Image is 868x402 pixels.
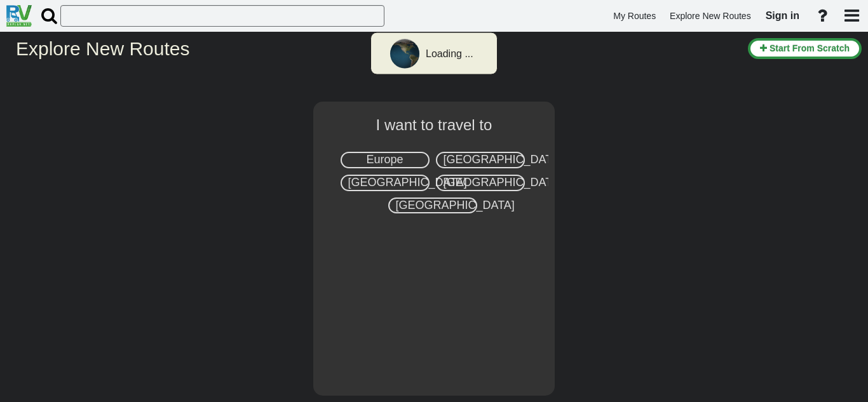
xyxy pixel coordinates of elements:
[670,11,751,21] span: Explore New Routes
[341,152,430,168] div: Europe
[436,152,525,168] div: [GEOGRAPHIC_DATA]
[396,199,515,211] span: [GEOGRAPHIC_DATA]
[16,38,738,59] h2: Explore New Routes
[6,5,32,27] img: RvPlanetLogo.png
[760,3,805,29] a: Sign in
[341,175,430,191] div: [GEOGRAPHIC_DATA]
[607,4,661,29] a: My Routes
[366,153,403,166] span: Europe
[770,43,850,53] span: Start From Scratch
[436,175,525,191] div: [GEOGRAPHIC_DATA]
[748,38,862,59] button: Start From Scratch
[766,10,799,21] span: Sign in
[444,153,562,166] span: [GEOGRAPHIC_DATA]
[348,176,467,189] span: [GEOGRAPHIC_DATA]
[444,176,562,189] span: [GEOGRAPHIC_DATA]
[388,198,477,214] div: [GEOGRAPHIC_DATA]
[613,11,656,21] span: My Routes
[426,47,473,62] div: Loading ...
[376,116,492,133] span: I want to travel to
[664,4,757,29] a: Explore New Routes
